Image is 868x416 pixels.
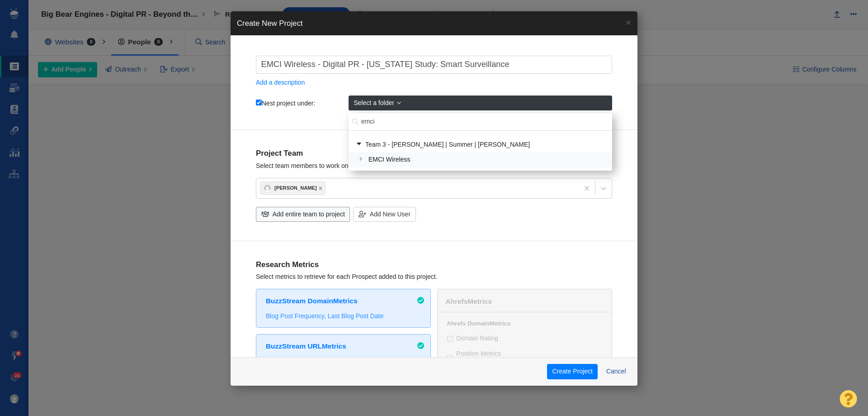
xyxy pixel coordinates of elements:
a: Add New User [353,207,415,222]
div: EMCI Wireless [365,153,607,167]
input: Project Name [256,56,612,74]
label: Nest project under: [256,99,315,107]
a: Add a description [256,79,305,86]
div: [PERSON_NAME] [274,186,317,191]
h6: Ahrefs Domain Metrics [447,320,602,327]
h6: Ahrefs Metrics [446,297,606,306]
h4: Project Team [256,149,612,158]
input: Nest project under: [256,100,262,105]
div: Team 3 - [PERSON_NAME] | Summer | [PERSON_NAME] [362,138,607,152]
div: Select metrics to retrieve for each Prospect added to this project. [256,273,612,281]
input: Domain Rating [447,335,453,342]
img: c9363fb76f5993e53bff3b340d5c230a [264,185,271,191]
span: Select a folder [354,98,394,108]
input: Search... [349,113,612,131]
div: Select team members to work on this project [256,162,612,170]
span: Add entire team to project [273,210,345,219]
h6: BuzzStream Domain Metrics [266,297,414,305]
button: Create Project [547,364,598,379]
input: Position Metrics [447,351,453,366]
span: Domain Rating [456,334,602,342]
span: Position Metrics [456,349,602,358]
span: Last Blog Post Date [324,312,384,320]
h4: Research Metrics [256,260,612,269]
span: Blog Post Frequency [266,312,324,320]
button: × [619,11,637,33]
button: Cancel [601,364,631,379]
h6: BuzzStream URL Metrics [266,342,414,350]
h4: Create New Project [237,18,303,29]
